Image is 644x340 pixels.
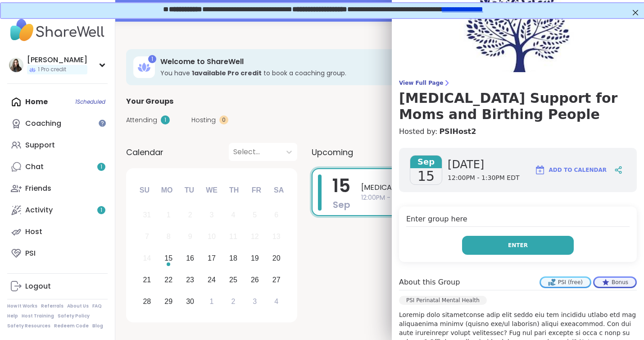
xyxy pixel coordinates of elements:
a: Safety Resources [7,323,50,329]
a: Safety Policy [58,313,90,319]
div: PSI Perinatal Mental Health [399,296,487,305]
a: How It Works [7,303,37,309]
a: View Full Page[MEDICAL_DATA] Support for Moms and Birthing People [399,79,637,123]
div: 17 [208,252,216,264]
div: 0 [219,115,228,124]
h3: [MEDICAL_DATA] Support for Moms and Birthing People [399,90,637,123]
img: DanaK [9,58,23,72]
div: Choose Tuesday, September 30th, 2025 [181,292,200,311]
div: Choose Saturday, September 27th, 2025 [267,270,286,289]
span: Hosting [191,115,216,125]
h4: Enter group here [406,214,630,227]
div: We [202,180,222,200]
div: Choose Sunday, September 21st, 2025 [137,270,157,289]
div: Not available Monday, September 8th, 2025 [159,227,178,247]
div: Choose Friday, October 3rd, 2025 [245,292,264,311]
span: Sep [410,156,442,168]
b: 1 available Pro credit [192,69,262,78]
img: ShareWell Nav Logo [7,14,108,46]
span: [DATE] [448,157,519,172]
div: Not available Sunday, September 7th, 2025 [137,227,157,247]
div: 28 [143,295,151,308]
div: Not available Sunday, September 14th, 2025 [137,249,157,268]
div: Not available Wednesday, September 10th, 2025 [202,227,222,247]
div: 26 [251,274,259,286]
span: Attending [126,115,157,125]
span: Upcoming [312,146,353,158]
div: 1 [210,295,214,308]
a: Activity1 [7,199,108,221]
a: Help [7,313,18,319]
button: Enter [462,236,574,255]
div: Bonus [594,278,635,287]
div: Not available Tuesday, September 9th, 2025 [181,227,200,247]
span: 1 [100,207,102,214]
div: 20 [272,252,281,264]
div: Choose Sunday, September 28th, 2025 [137,292,157,311]
h3: Welcome to ShareWell [160,57,541,67]
iframe: Spotlight [99,119,106,127]
div: Coaching [25,119,61,129]
div: Choose Wednesday, September 24th, 2025 [202,270,222,289]
div: Activity [25,205,53,215]
span: Add to Calendar [549,166,607,174]
span: Calendar [126,146,163,158]
span: 1 [100,163,102,171]
div: 7 [145,230,149,243]
div: Choose Monday, September 15th, 2025 [159,249,178,268]
div: 11 [229,230,237,243]
div: 16 [186,252,194,264]
div: PSI [25,248,36,258]
a: Redeem Code [54,323,89,329]
div: Choose Saturday, October 4th, 2025 [267,292,286,311]
span: 12:00PM - 1:30PM EDT [361,193,616,202]
a: Referrals [41,303,63,309]
a: Host [7,221,108,243]
a: PSI [7,243,108,264]
div: 14 [143,252,151,264]
div: 22 [164,274,172,286]
div: Choose Wednesday, October 1st, 2025 [202,292,222,311]
div: Chat [25,162,44,172]
span: 15 [417,168,435,184]
div: 8 [167,230,171,243]
button: Add to Calendar [531,159,611,181]
img: ShareWell Logomark [535,165,545,175]
div: 2 [188,209,192,221]
div: 25 [229,274,237,286]
a: Host Training [22,313,54,319]
div: Choose Wednesday, September 17th, 2025 [202,249,222,268]
span: 12:00PM - 1:30PM EDT [448,174,519,183]
a: FAQ [92,303,102,309]
div: Choose Monday, September 29th, 2025 [159,292,178,311]
div: Choose Tuesday, September 16th, 2025 [181,249,200,268]
div: 1 [148,55,156,63]
div: 3 [210,209,214,221]
div: 21 [143,274,151,286]
div: Sa [269,180,289,200]
div: Not available Friday, September 5th, 2025 [245,206,264,225]
div: Not available Saturday, September 13th, 2025 [267,227,286,247]
div: month 2025-09 [136,204,287,312]
div: 9 [188,230,192,243]
div: Not available Thursday, September 4th, 2025 [224,206,243,225]
a: Blog [92,323,103,329]
div: 1 [161,115,170,124]
a: Friends [7,178,108,199]
a: PSIHost2 [439,126,476,137]
div: Choose Monday, September 22nd, 2025 [159,270,178,289]
a: Coaching [7,113,108,134]
div: Not available Friday, September 12th, 2025 [245,227,264,247]
div: 12 [251,230,259,243]
a: Logout [7,276,108,297]
div: Su [135,180,154,200]
div: 31 [143,209,151,221]
div: Choose Friday, September 26th, 2025 [245,270,264,289]
div: 13 [272,230,281,243]
h4: Hosted by: [399,126,637,137]
h3: You have to book a coaching group. [160,69,541,78]
div: 27 [272,274,281,286]
div: Mo [157,180,177,200]
div: 2 [231,295,235,308]
div: 29 [164,295,172,308]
